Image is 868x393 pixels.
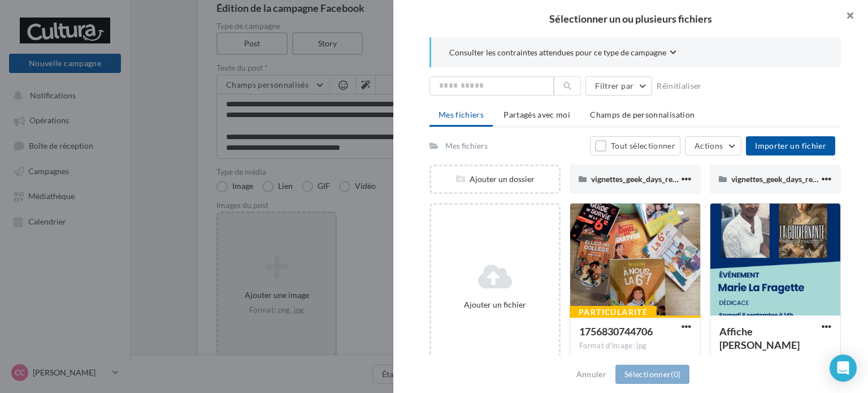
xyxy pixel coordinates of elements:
div: Format d'image: jpg [719,355,831,365]
span: Consulter les contraintes attendues pour ce type de campagne [449,47,666,58]
div: Ajouter un dossier [431,174,559,185]
button: Tout sélectionner [590,136,680,156]
h2: Sélectionner un ou plusieurs fichiers [411,14,850,24]
button: Filtrer par [585,76,652,96]
button: Actions [685,136,741,156]
span: Actions [695,141,723,150]
span: Mes fichiers [439,110,484,119]
button: Annuler [572,368,611,381]
span: Partagés avec moi [504,110,570,119]
div: Mes fichiers [445,140,488,152]
span: Affiche Marie La Fragette [719,325,800,351]
div: Ajouter un fichier [436,299,554,310]
span: vignettes_geek_days_rennes_02_2025__venir (1) [591,174,758,184]
button: Importer un fichier [746,136,835,156]
span: Champs de personnalisation [590,110,695,119]
div: Format d'image: jpg [579,341,691,351]
div: Particularité [570,306,657,318]
span: Importer un fichier [755,141,826,150]
span: (0) [671,369,680,379]
div: Open Intercom Messenger [830,355,857,382]
span: 1756830744706 [579,325,653,338]
button: Sélectionner(0) [615,365,689,384]
button: Consulter les contraintes attendues pour ce type de campagne [449,46,676,61]
button: Réinitialiser [652,79,706,93]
